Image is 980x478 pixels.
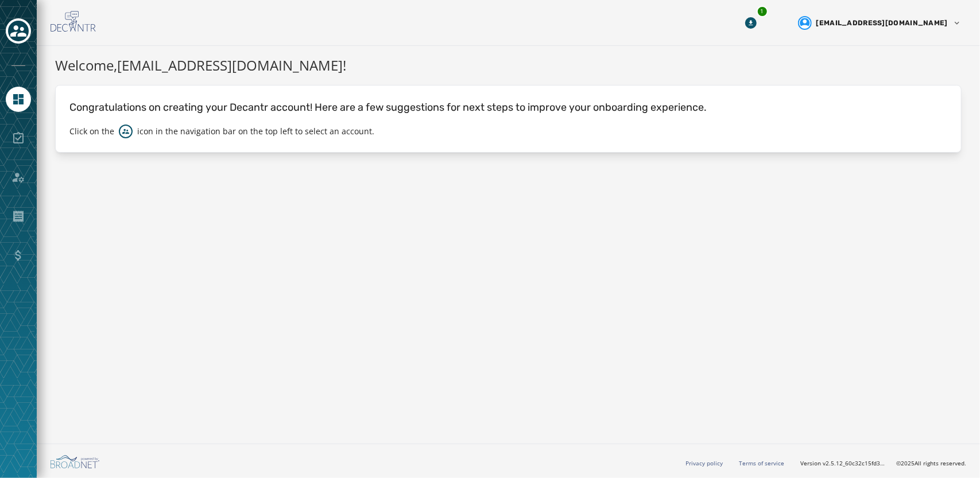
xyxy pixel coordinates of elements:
[816,18,948,28] span: [EMAIL_ADDRESS][DOMAIN_NAME]
[741,13,761,33] button: Download Menu
[69,99,947,115] p: Congratulations on creating your Decantr account! Here are a few suggestions for next steps to im...
[6,87,31,112] a: Navigate to Home
[793,11,966,34] button: User settings
[55,55,962,76] h1: Welcome, [EMAIL_ADDRESS][DOMAIN_NAME] !
[69,126,114,137] p: Click on the
[685,459,723,467] a: Privacy policy
[823,459,887,468] span: v2.5.12_60c32c15fd37978ea97d18c88c1d5e69e1bdb78b
[6,18,31,44] button: Toggle account select drawer
[800,459,887,468] span: Version
[137,126,374,137] p: icon in the navigation bar on the top left to select an account.
[896,459,966,467] span: © 2025 All rights reserved.
[757,6,768,17] div: 1
[739,459,784,467] a: Terms of service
